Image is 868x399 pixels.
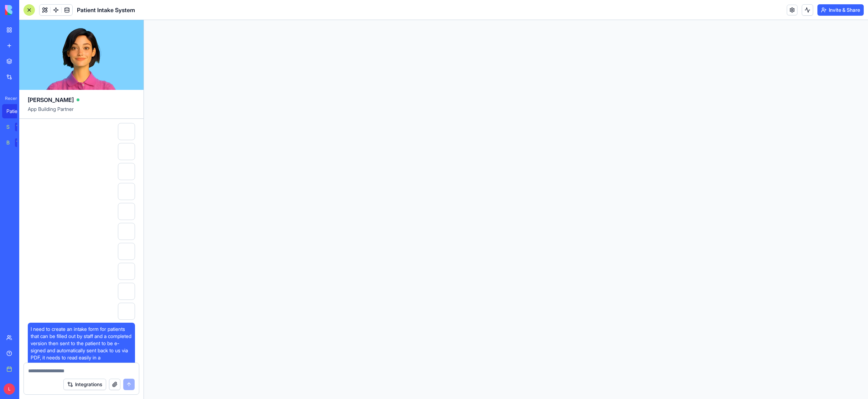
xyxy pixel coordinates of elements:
[28,106,135,118] span: App Building Partner
[4,383,15,395] span: L
[817,4,864,16] button: Invite & Share
[28,96,74,104] span: [PERSON_NAME]
[77,6,135,14] span: Patient Intake System
[15,138,26,147] div: TRY
[2,104,31,118] a: Patient Intake System
[31,326,132,390] span: I need to create an intake form for patients that can be filled out by staff and a completed vers...
[5,5,49,15] img: logo
[6,123,10,131] div: Social Media Content Generator
[2,120,31,134] a: Social Media Content GeneratorTRY
[2,96,17,101] span: Recent
[15,123,26,131] div: TRY
[63,379,106,390] button: Integrations
[2,135,31,150] a: Blog Generation ProTRY
[6,108,26,115] div: Patient Intake System
[6,139,10,146] div: Blog Generation Pro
